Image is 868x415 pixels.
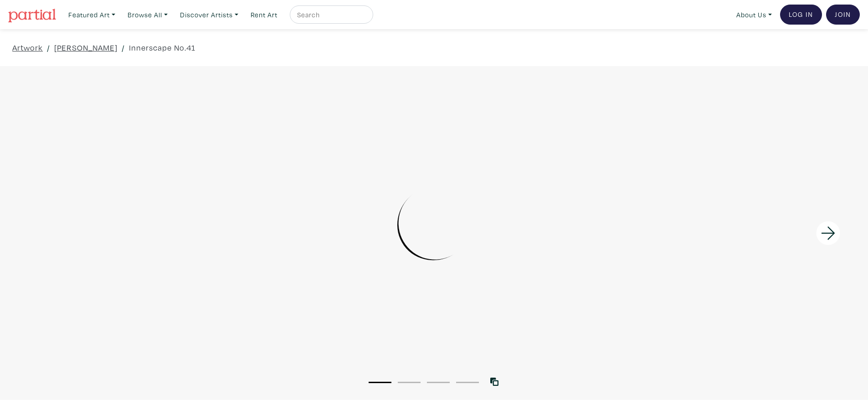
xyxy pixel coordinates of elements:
button: 2 of 4 [398,382,421,383]
button: 4 of 4 [456,382,479,383]
button: 1 of 4 [369,382,391,383]
a: About Us [732,5,776,24]
a: Featured Art [64,5,119,24]
a: Artwork [12,41,43,54]
a: Discover Artists [176,5,242,24]
a: Browse All [123,5,172,24]
span: / [47,41,50,54]
a: Rent Art [247,5,282,24]
button: 3 of 4 [427,382,450,383]
a: Join [826,5,860,25]
a: [PERSON_NAME] [54,41,118,54]
input: Search [296,9,365,20]
a: Innerscape No.41 [129,41,195,54]
span: / [122,41,125,54]
a: Log In [780,5,822,25]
